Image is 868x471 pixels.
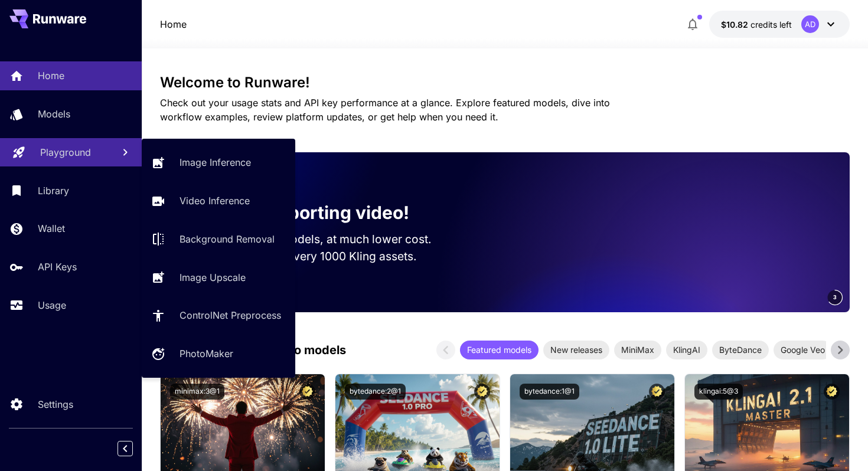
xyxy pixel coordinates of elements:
[833,293,837,302] span: 3
[160,17,187,31] p: Home
[142,263,295,292] a: Image Upscale
[160,97,610,123] span: Check out your usage stats and API key performance at a glance. Explore featured models, dive int...
[142,301,295,330] a: ControlNet Preprocess
[649,384,665,400] button: Certified Model – Vetted for best performance and includes a commercial license.
[142,187,295,215] a: Video Inference
[180,232,275,246] p: Background Removal
[38,397,73,411] p: Settings
[38,68,64,83] p: Home
[543,344,609,356] span: New releases
[712,344,769,356] span: ByteDance
[721,18,792,31] div: $10.81775
[474,384,490,400] button: Certified Model – Vetted for best performance and includes a commercial license.
[126,438,142,459] div: Collapse sidebar
[180,270,246,284] p: Image Upscale
[179,231,454,248] p: Run the best video models, at much lower cost.
[180,155,251,169] p: Image Inference
[709,11,850,38] button: $10.81775
[38,221,65,235] p: Wallet
[38,184,69,198] p: Library
[460,344,539,356] span: Featured models
[160,17,187,31] nav: breadcrumb
[666,344,707,356] span: KlingAI
[170,384,224,400] button: minimax:3@1
[824,384,840,400] button: Certified Model – Vetted for best performance and includes a commercial license.
[142,339,295,368] a: PhotoMaker
[721,19,750,30] span: $10.82
[694,384,743,400] button: klingai:5@3
[520,384,579,400] button: bytedance:1@1
[750,19,792,30] span: credits left
[180,194,250,208] p: Video Inference
[118,441,133,456] button: Collapse sidebar
[299,384,315,400] button: Certified Model – Vetted for best performance and includes a commercial license.
[142,148,295,177] a: Image Inference
[774,344,832,356] span: Google Veo
[345,384,406,400] button: bytedance:2@1
[614,344,661,356] span: MiniMax
[212,199,409,226] p: Now supporting video!
[160,74,850,91] h3: Welcome to Runware!
[180,346,233,361] p: PhotoMaker
[40,145,91,159] p: Playground
[142,225,295,254] a: Background Removal
[801,15,819,33] div: AD
[38,298,66,312] p: Usage
[38,107,70,121] p: Models
[180,308,281,322] p: ControlNet Preprocess
[179,248,454,265] p: Save up to $500 for every 1000 Kling assets.
[38,260,77,274] p: API Keys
